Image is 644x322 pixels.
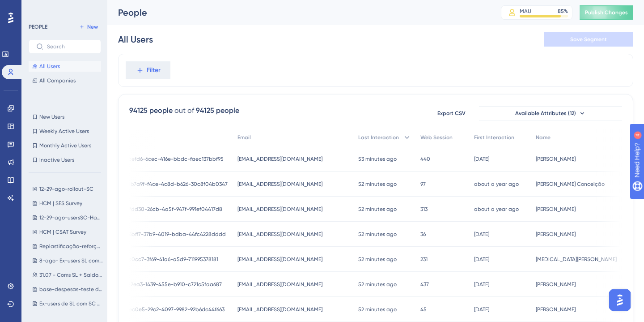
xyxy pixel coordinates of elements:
span: 448fdd30-26cb-4a5f-947f-991ef04417d8 [120,206,222,213]
span: Last Interaction [358,134,399,141]
time: 52 minutes ago [358,206,397,212]
button: Save Segment [544,32,633,47]
span: 752cefd6-6cec-416e-bbdc-faec137bbf95 [120,155,224,163]
span: Weekly Active Users [39,128,89,135]
span: [EMAIL_ADDRESS][DOMAIN_NAME] [237,231,322,238]
button: HCM | SES Survey [29,198,106,209]
button: HCM | CSAT Survey [29,227,106,237]
button: base-despesas-teste de usabilidade [29,284,106,295]
div: 94125 people [196,105,239,116]
span: Web Session [420,134,453,141]
time: [DATE] [474,156,489,162]
div: 85 % [558,8,568,15]
div: People [118,6,479,19]
div: PEOPLE [29,23,47,30]
span: [PERSON_NAME] [536,155,576,163]
time: [DATE] [474,231,489,237]
span: New [87,23,98,30]
span: 45 [420,306,427,313]
span: 313 [420,206,428,213]
span: [EMAIL_ADDRESS][DOMAIN_NAME] [237,206,322,213]
time: [DATE] [474,256,489,262]
span: b0db7a9f-f4ce-4c8d-b626-30c8f04b0347 [120,180,228,188]
span: base-despesas-teste de usabilidade [39,286,103,293]
input: Search [47,43,93,50]
span: HCM | SES Survey [39,200,82,207]
span: 437 [420,281,429,288]
button: Monthly Active Users [29,140,101,151]
span: 8-ago- Ex-users SL com SC habilitado [39,257,103,264]
span: All Companies [39,77,76,84]
button: Publish Changes [580,5,633,20]
time: about a year ago [474,206,519,212]
time: [DATE] [474,306,489,313]
span: Replastificação-reforço-13-ago [39,243,103,250]
time: 52 minutes ago [358,231,397,237]
time: [DATE] [474,281,489,288]
span: 12-29-ago-rollout-SC [39,185,93,193]
button: Ex-users de SL com SC habilitado [29,298,106,309]
span: Name [536,134,551,141]
time: 52 minutes ago [358,306,397,313]
div: All Users [118,33,153,46]
span: [EMAIL_ADDRESS][DOMAIN_NAME] [237,306,322,313]
button: Inactive Users [29,155,101,165]
button: Filter [126,61,170,79]
time: 52 minutes ago [358,256,397,262]
span: Save Segment [570,36,607,43]
button: 31.07 - Coms SL + Saldo Caju [29,270,106,280]
button: Replastificação-reforço-13-ago [29,241,106,252]
button: 12-29-ago-rollout-SC [29,184,106,194]
div: out of [174,105,194,116]
span: Ex-users de SL com SC habilitado [39,300,103,307]
span: Publish Changes [585,9,628,16]
span: 440 [420,155,430,163]
time: about a year ago [474,181,519,187]
span: [EMAIL_ADDRESS][DOMAIN_NAME] [237,180,322,188]
button: 8-ago- Ex-users SL com SC habilitado [29,255,106,266]
span: First Interaction [474,134,514,141]
span: [EMAIL_ADDRESS][DOMAIN_NAME] [237,155,322,163]
span: Inactive Users [39,156,74,163]
button: Export CSV [429,106,474,120]
span: New Users [39,113,64,120]
span: 231 [420,256,428,263]
div: MAU [520,8,531,15]
span: 12-29-ago-usersSC-Habilitado [39,214,103,221]
span: [PERSON_NAME] [536,281,576,288]
span: [PERSON_NAME] [536,206,576,213]
button: 12-29-ago-usersSC-Habilitado [29,212,106,223]
span: Available Attributes (12) [515,110,576,117]
time: 52 minutes ago [358,281,397,288]
button: New Users [29,112,101,122]
button: Weekly Active Users [29,126,101,137]
div: 4 [62,4,65,12]
span: Need Help? [21,2,56,13]
span: 140c0cc7-3f69-41a6-a5d9-711995378181 [120,256,218,263]
span: Email [237,134,251,141]
span: All Users [39,63,60,70]
span: 2a66bff7-37b9-4019-bdba-44fc4228dddd [120,231,226,238]
span: [PERSON_NAME] [536,231,576,238]
button: Available Attributes (12) [479,106,622,120]
time: 52 minutes ago [358,181,397,187]
span: Export CSV [437,110,466,117]
button: All Companies [29,75,101,86]
span: 51382ea3-1439-455e-b910-c721c5faa687 [120,281,222,288]
iframe: UserGuiding AI Assistant Launcher [606,287,633,313]
span: 36 [420,231,426,238]
span: 31.07 - Coms SL + Saldo Caju [39,271,103,279]
span: Monthly Active Users [39,142,91,149]
span: [EMAIL_ADDRESS][DOMAIN_NAME] [237,256,322,263]
span: HCM | CSAT Survey [39,228,86,236]
span: 97 [420,180,426,188]
div: 94125 people [129,105,173,116]
span: Filter [147,65,161,76]
button: All Users [29,61,101,72]
span: fabec0e5-29c2-4097-9982-92b6dc44f663 [120,306,225,313]
span: [MEDICAL_DATA][PERSON_NAME] [536,256,617,263]
time: 53 minutes ago [358,156,397,162]
span: [PERSON_NAME] [536,306,576,313]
